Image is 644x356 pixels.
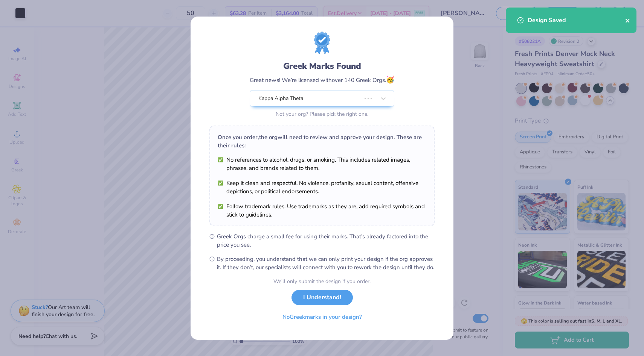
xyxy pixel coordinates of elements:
li: Follow trademark rules. Use trademarks as they are, add required symbols and stick to guidelines. [218,202,426,219]
div: We’ll only submit the design if you order. [273,277,371,285]
button: NoGreekmarks in your design? [276,309,368,325]
div: Great news! We’re licensed with over 140 Greek Orgs. [250,75,394,85]
div: Greek Marks Found [250,60,394,72]
span: By proceeding, you understand that we can only print your design if the org approves it. If they ... [217,255,435,271]
div: Once you order, the org will need to review and approve your design. These are their rules: [218,133,426,150]
button: I Understand! [291,290,353,305]
li: No references to alcohol, drugs, or smoking. This includes related images, phrases, and brands re... [218,156,426,172]
div: Design Saved [528,16,625,25]
button: close [625,16,630,25]
div: Not your org? Please pick the right one. [250,110,394,118]
li: Keep it clean and respectful. No violence, profanity, sexual content, offensive depictions, or po... [218,179,426,195]
span: Greek Orgs charge a small fee for using their marks. That’s already factored into the price you see. [217,232,435,249]
img: license-marks-badge.png [314,32,330,54]
span: 🥳 [386,75,394,84]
